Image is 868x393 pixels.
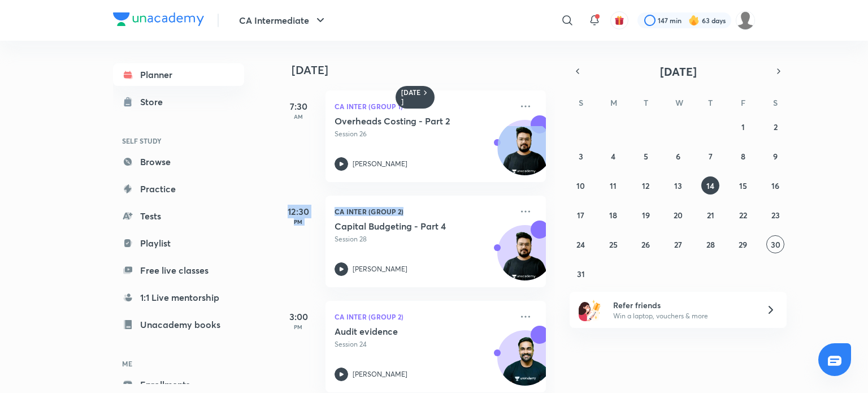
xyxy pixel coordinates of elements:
button: August 7, 2025 [701,147,719,165]
span: [DATE] [660,64,697,79]
button: August 29, 2025 [734,235,752,253]
h6: [DATE] [401,88,421,106]
p: AM [276,113,321,120]
p: CA Inter (Group 2) [335,310,512,323]
h5: 3:00 [276,310,321,323]
button: August 22, 2025 [734,206,752,224]
a: Free live classes [113,259,244,282]
abbr: Wednesday [675,97,683,108]
p: Win a laptop, vouchers & more [613,311,752,321]
a: Browse [113,150,244,173]
abbr: August 7, 2025 [709,151,713,162]
button: August 25, 2025 [604,235,622,253]
abbr: August 8, 2025 [741,151,745,162]
abbr: August 5, 2025 [644,151,648,162]
abbr: August 14, 2025 [706,180,714,191]
button: avatar [610,11,628,29]
abbr: August 24, 2025 [576,239,585,250]
button: August 31, 2025 [572,265,590,283]
button: August 12, 2025 [637,176,655,195]
button: August 13, 2025 [669,176,687,195]
button: August 20, 2025 [669,206,687,224]
a: Store [113,90,244,113]
abbr: August 4, 2025 [611,151,615,162]
abbr: August 2, 2025 [774,122,778,132]
img: referral [579,299,601,321]
abbr: Sunday [579,97,583,108]
button: August 6, 2025 [669,147,687,165]
abbr: August 16, 2025 [771,180,779,191]
p: [PERSON_NAME] [353,159,407,169]
button: August 14, 2025 [701,176,719,195]
button: August 27, 2025 [669,235,687,253]
img: Avatar [498,126,552,180]
abbr: August 23, 2025 [771,210,780,221]
button: CA Intermediate [232,9,334,32]
button: August 24, 2025 [572,235,590,253]
h5: Audit evidence [335,326,475,337]
button: August 1, 2025 [734,118,752,136]
button: August 21, 2025 [701,206,719,224]
abbr: Friday [741,97,745,108]
a: 1:1 Live mentorship [113,286,244,309]
abbr: August 26, 2025 [641,239,650,250]
img: Company Logo [113,12,204,26]
a: Company Logo [113,12,204,29]
button: August 11, 2025 [604,176,622,195]
abbr: Tuesday [644,97,648,108]
img: dhanak [736,11,755,30]
img: Avatar [498,336,552,391]
img: streak [688,15,700,26]
h6: SELF STUDY [113,131,244,150]
button: August 18, 2025 [604,206,622,224]
a: Unacademy books [113,313,244,336]
abbr: August 6, 2025 [676,151,680,162]
button: August 15, 2025 [734,176,752,195]
button: August 26, 2025 [637,235,655,253]
button: August 8, 2025 [734,147,752,165]
h5: Capital Budgeting - Part 4 [335,221,475,232]
p: CA Inter (Group 1) [335,100,512,113]
abbr: Monday [610,97,617,108]
abbr: August 29, 2025 [739,239,747,250]
abbr: Thursday [708,97,713,108]
p: Session 24 [335,339,512,349]
button: August 3, 2025 [572,147,590,165]
button: August 17, 2025 [572,206,590,224]
h5: 7:30 [276,100,321,113]
h5: 12:30 [276,205,321,218]
abbr: August 30, 2025 [771,239,780,250]
a: Planner [113,63,244,86]
abbr: August 9, 2025 [773,151,778,162]
a: Playlist [113,232,244,254]
h6: Refer friends [613,299,752,311]
a: Tests [113,205,244,227]
p: [PERSON_NAME] [353,369,407,379]
abbr: August 28, 2025 [706,239,715,250]
abbr: August 17, 2025 [577,210,584,221]
p: Session 26 [335,129,512,139]
img: Avatar [498,231,552,286]
button: August 16, 2025 [766,176,784,195]
div: Store [140,95,170,109]
abbr: August 3, 2025 [579,151,583,162]
button: August 5, 2025 [637,147,655,165]
abbr: August 18, 2025 [609,210,617,221]
a: Practice [113,178,244,200]
button: August 23, 2025 [766,206,784,224]
abbr: August 13, 2025 [674,180,682,191]
p: Session 28 [335,234,512,244]
img: avatar [614,15,624,25]
h5: Overheads Costing - Part 2 [335,115,475,127]
button: August 9, 2025 [766,147,784,165]
abbr: August 1, 2025 [741,122,745,132]
h6: ME [113,354,244,373]
abbr: August 22, 2025 [739,210,747,221]
h4: [DATE] [292,63,557,77]
button: August 4, 2025 [604,147,622,165]
button: August 2, 2025 [766,118,784,136]
button: August 19, 2025 [637,206,655,224]
abbr: Saturday [773,97,778,108]
abbr: August 27, 2025 [674,239,682,250]
abbr: August 15, 2025 [739,180,747,191]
